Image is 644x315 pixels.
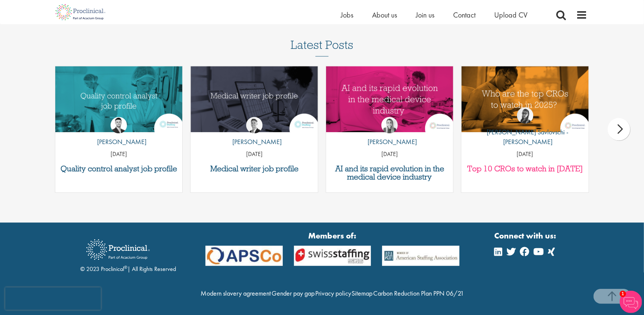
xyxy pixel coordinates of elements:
a: Link to a post [55,66,182,132]
img: Theodora Savlovschi - Wicks [517,107,533,124]
img: Medical writer job profile [191,66,318,132]
a: Joshua Godden [PERSON_NAME] [92,117,146,150]
a: Hannah Burke [PERSON_NAME] [362,117,417,150]
a: Privacy policy [315,289,351,297]
a: About us [372,10,397,20]
a: George Watson [PERSON_NAME] [227,117,282,150]
a: Contact [453,10,476,20]
p: [PERSON_NAME] [227,137,282,147]
sup: ® [124,264,128,270]
a: Quality control analyst job profile [59,165,179,173]
a: AI and its rapid evolution in the medical device industry [330,165,449,181]
a: Top 10 CROs to watch in [DATE] [465,165,585,173]
p: [PERSON_NAME] [92,137,146,147]
img: APSCo [377,246,465,266]
strong: Members of: [205,230,459,241]
a: Gender pay gap [272,289,315,297]
p: [PERSON_NAME] [362,137,417,147]
div: © 2023 Proclinical | All Rights Reserved [81,234,176,274]
a: Upload CV [494,10,527,20]
img: quality control analyst job profile [55,66,182,132]
img: AI and Its Impact on the Medical Device Industry | Proclinical [326,66,453,132]
p: [DATE] [191,150,318,159]
p: [DATE] [461,150,588,159]
div: next [608,118,630,140]
a: Join us [416,10,434,20]
img: George Watson [246,117,263,133]
img: APSCo [288,246,377,266]
span: 1 [620,291,626,297]
strong: Connect with us: [495,230,558,241]
a: Jobs [341,10,353,20]
img: Hannah Burke [381,117,398,133]
a: Link to a post [191,66,318,132]
p: [DATE] [55,150,182,159]
a: Sitemap [352,289,373,297]
a: Link to a post [326,66,453,132]
img: APSCo [200,246,288,266]
a: Modern slavery agreement [201,289,271,297]
a: Medical writer job profile [194,165,314,173]
iframe: reCAPTCHA [5,287,101,310]
h3: Latest Posts [291,38,353,56]
p: [DATE] [326,150,453,159]
img: Proclinical Recruitment [81,234,155,265]
a: Theodora Savlovschi - Wicks [PERSON_NAME] Savlovschi - [PERSON_NAME] [461,107,588,150]
a: Carbon Reduction Plan PPN 06/21 [373,289,464,297]
img: Joshua Godden [111,117,127,133]
p: [PERSON_NAME] Savlovschi - [PERSON_NAME] [461,127,588,146]
img: Chatbot [620,291,642,313]
img: Top 10 CROs 2025 | Proclinical [461,66,588,132]
a: Link to a post [461,66,588,132]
